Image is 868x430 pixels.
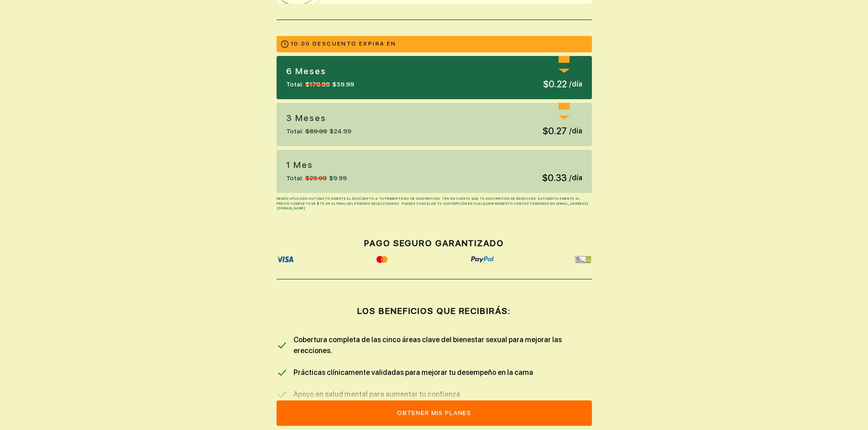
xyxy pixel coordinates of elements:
font: $89.99 [305,127,327,135]
font: día [572,80,582,88]
font: Apoyo en salud mental para aumentar tu confianza [293,390,460,399]
font: Total: [286,174,303,182]
font: LOS BENEFICIOS QUE RECIBIRÁS: [357,306,510,316]
img: icono [471,256,494,263]
font: $9.99 [329,174,347,182]
font: / [569,126,572,135]
img: icono [277,256,294,263]
img: SSL seguro [575,256,591,263]
font: $29.99 [305,174,327,182]
button: Obtener mis planes [277,400,592,426]
font: 10:00 [291,40,311,47]
font: $79.99 [317,202,330,206]
font: $39.99 [332,81,354,88]
font: / [569,80,572,88]
font: $0.33 [542,172,567,183]
img: icono [375,256,390,263]
font: $0.27 [543,126,567,137]
font: día [572,126,582,135]
font: $24.99 [329,127,351,135]
font: Prácticas clínicamente validadas para mejorar tu desempeño en la cama [293,368,533,377]
font: 6 Meses [286,66,326,76]
font: PAGO SEGURO GARANTIZADO [364,238,504,248]
font: Cobertura completa de las cinco áreas clave del bienestar sexual para mejorar las erecciones. [293,335,562,355]
font: / [569,173,572,182]
font: Total: [286,81,303,88]
font: día [572,173,582,182]
font: 1 mes [286,160,313,170]
font: Total: [286,127,303,135]
font: $0.22 [543,79,567,90]
font: $179.99 [305,81,330,88]
font: AL FINAL DEL PERIODO SELECCIONADO. PUEDES CANCELAR TU SUSCRIPCIÓN EN CUALQUIER MOMENTO CONTACTÁND... [277,202,589,211]
font: 3 Meses [286,113,326,123]
font: Obtener mis planes [397,409,471,416]
font: DESCUENTO EXPIRA EN [313,40,396,47]
font: HEMOS APLICADO AUTOMÁTICAMENTE EL DESCUENTO A TU PRIMER PAGO DE SUSCRIPCIÓN. TEN EN CUENTA QUE TU... [277,197,580,206]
